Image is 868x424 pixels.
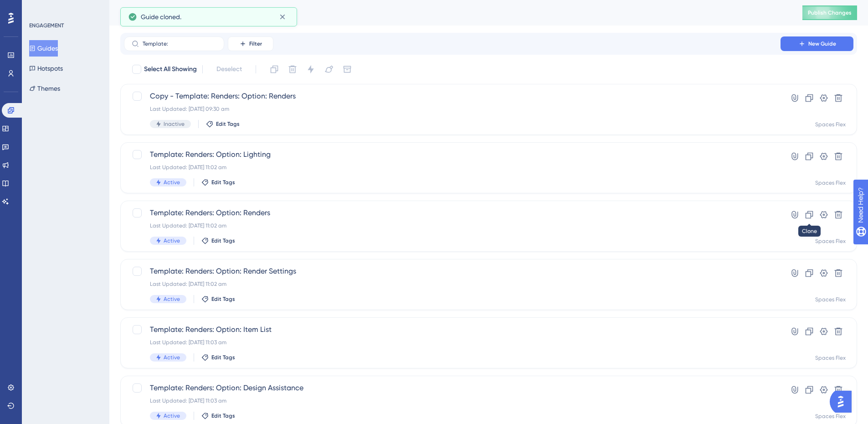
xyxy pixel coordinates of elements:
div: Last Updated: [DATE] 11:02 am [150,280,755,288]
div: Last Updated: [DATE] 11:03 am [150,397,755,404]
span: Need Help? [21,2,57,13]
button: Edit Tags [201,179,235,186]
span: Template: Renders: Option: Item List [150,324,755,335]
div: ENGAGEMENT [29,22,64,29]
span: Active [164,295,180,303]
button: Edit Tags [206,120,240,128]
span: Active [164,179,180,186]
span: Edit Tags [211,412,235,419]
span: Active [164,354,180,361]
span: Guide cloned. [141,11,181,22]
button: Edit Tags [201,295,235,303]
span: Template: Renders: Option: Design Assistance [150,383,755,393]
div: Last Updated: [DATE] 11:03 am [150,339,755,346]
div: Last Updated: [DATE] 11:02 am [150,164,755,171]
span: Publish Changes [808,9,852,16]
div: Spaces Flex [815,354,846,362]
span: Template: Renders: Option: Renders [150,207,755,218]
span: Template: Renders: Option: Render Settings [150,266,755,277]
span: Active [164,412,180,419]
button: Edit Tags [201,412,235,419]
button: Filter [228,36,273,51]
span: Copy - Template: Renders: Option: Renders [150,91,755,102]
button: Guides [29,40,58,57]
span: Template: Renders: Option: Lighting [150,149,755,160]
button: New Guide [781,36,853,51]
button: Themes [29,80,60,97]
div: Spaces Flex [815,413,846,420]
span: Edit Tags [211,354,235,361]
span: Edit Tags [211,179,235,186]
button: Hotspots [29,60,63,77]
div: Spaces Flex [815,296,846,303]
div: Spaces Flex [815,238,846,245]
button: Edit Tags [201,237,235,244]
div: Guides [120,6,780,19]
span: Select All Showing [144,64,197,75]
span: Deselect [216,64,242,75]
div: Spaces Flex [815,179,846,186]
button: Edit Tags [201,354,235,361]
iframe: UserGuiding AI Assistant Launcher [830,388,857,415]
span: Inactive [164,120,185,128]
div: Last Updated: [DATE] 09:30 am [150,105,755,113]
span: Edit Tags [216,120,240,128]
button: Deselect [208,61,250,78]
span: Edit Tags [211,237,235,244]
span: New Guide [808,40,836,47]
div: Last Updated: [DATE] 11:02 am [150,222,755,229]
div: Spaces Flex [815,121,846,128]
span: Active [164,237,180,244]
span: Filter [249,40,262,47]
button: Publish Changes [802,5,857,20]
span: Edit Tags [211,295,235,303]
input: Search [143,41,216,47]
